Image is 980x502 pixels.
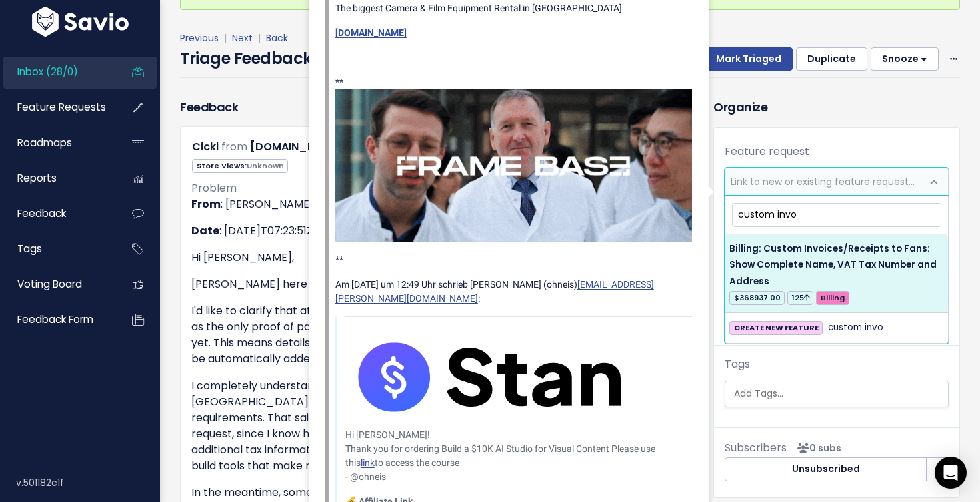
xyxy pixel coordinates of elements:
[361,457,375,468] a: link
[221,139,247,154] span: from
[345,328,635,428] img: Logo.png
[335,278,692,306] p: Am [DATE] um 12:49 Uhr schrieb [PERSON_NAME] (ohneis) :
[192,139,219,154] a: Cicki
[345,328,692,484] p: Hi [PERSON_NAME]! Thank you for ordering Build a $10K AI Studio for Visual Content Please use thi...
[3,128,111,158] a: Roadmaps
[266,31,288,45] a: Back
[787,291,813,305] span: 125
[247,160,284,171] span: Unknown
[191,250,660,266] p: Hi [PERSON_NAME],
[3,234,111,264] a: Tags
[17,206,66,220] span: Feedback
[796,47,867,71] button: Duplicate
[713,98,960,116] h3: Organize
[232,31,253,45] a: Next
[725,440,787,455] span: Subscribers
[3,304,111,335] a: Feedback form
[180,31,219,45] a: Previous
[792,441,841,455] span: <p><strong>Subscribers</strong><br><br> No subscribers yet<br> </p>
[17,136,72,150] span: Roadmaps
[17,100,106,114] span: Feature Requests
[3,269,111,300] a: Voting Board
[725,457,927,481] button: Unsubscribed
[180,98,238,116] h3: Feedback
[828,320,883,336] span: custom invo
[192,159,288,173] span: Store Views:
[255,31,263,45] span: |
[191,223,219,238] strong: Date
[17,277,82,291] span: Voting Board
[935,457,967,489] div: Open Intercom Messenger
[3,92,111,123] a: Feature Requests
[729,242,937,288] span: Billing: Custom Invoices/Receipts to Fans: Show Complete Name, VAT Tax Number and Address
[17,171,57,185] span: Reports
[3,198,111,229] a: Feedback
[191,378,660,474] p: I completely understand how important this is, especially for Creators based in the [GEOGRAPHIC_D...
[191,223,660,239] p: : [DATE]T07:23:51Z
[191,303,660,367] p: I'd like to clarify that at this time, the current [PERSON_NAME] receipt template serves as the o...
[731,175,915,188] span: Link to new or existing feature request...
[3,163,111,194] a: Reports
[734,322,819,333] strong: CREATE NEW FEATURE
[3,57,111,87] a: Inbox (28/0)
[816,291,849,305] span: Billing
[191,276,660,292] p: [PERSON_NAME] here with [PERSON_NAME] — thank you for reaching out!
[17,65,78,79] span: Inbox (28/0)
[725,144,809,160] label: Feature request
[29,7,132,37] img: logo-white.9d6f32f41409.svg
[180,47,321,71] h4: Triage Feedback
[725,356,750,372] label: Tags
[871,47,939,71] button: Snooze
[191,180,237,196] span: Problem
[335,27,407,38] a: [DOMAIN_NAME]
[729,387,951,401] input: Add Tags...
[335,89,692,242] img: AIorK4xAhGw8sv5ezTNskhgUnkU8yC2KRa8e4hWcDZI62xQxKjvPju5IrfzD7LBB-UNWVZ6xMq9xJ2CGmTXa
[191,196,221,212] strong: From
[17,242,42,256] span: Tags
[705,47,793,71] button: Mark Triaged
[729,291,785,305] span: $368937.00
[221,31,229,45] span: |
[250,139,342,154] a: [DOMAIN_NAME]
[17,312,93,326] span: Feedback form
[191,196,660,212] p: : [PERSON_NAME] ([PERSON_NAME][EMAIL_ADDRESS][DOMAIN_NAME])
[16,465,160,500] div: v.501182c1f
